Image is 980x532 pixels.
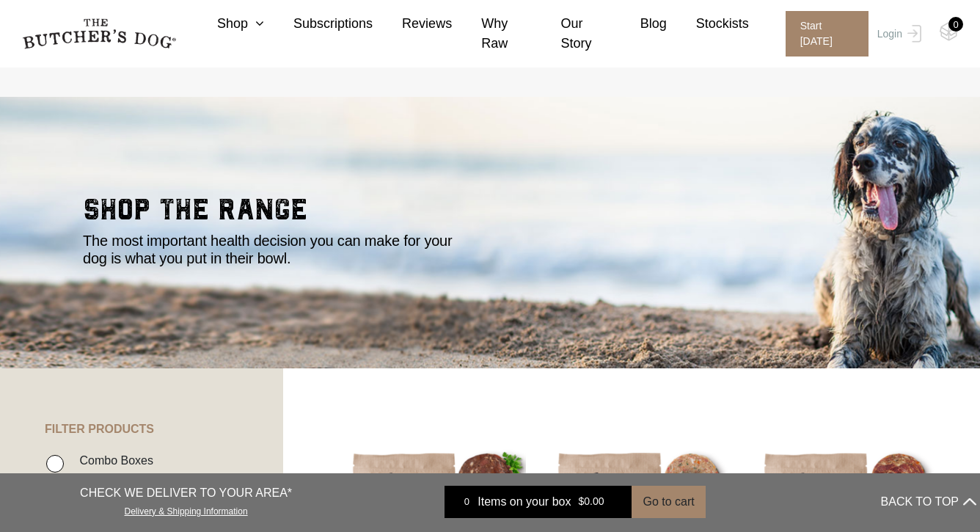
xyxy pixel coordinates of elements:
[881,484,976,520] button: BACK TO TOP
[786,11,869,57] span: Start [DATE]
[373,14,452,34] a: Reviews
[940,22,958,41] img: TBD_Cart-Empty.png
[80,484,292,502] p: CHECK WE DELIVER TO YOUR AREA*
[125,503,248,517] a: Delivery & Shipping Information
[72,451,153,470] label: Combo Boxes
[188,14,264,34] a: Shop
[456,495,478,509] div: 0
[667,14,749,34] a: Stockists
[874,11,921,57] a: Login
[578,496,604,508] bdi: 0.00
[632,486,705,518] button: Go to cart
[531,14,610,54] a: Our Story
[445,486,632,518] a: 0 Items on your box $0.00
[478,493,571,511] span: Items on your box
[452,14,531,54] a: Why Raw
[948,17,963,32] div: 0
[771,11,874,57] a: Start [DATE]
[83,232,472,267] p: The most important health decision you can make for your dog is what you put in their bowl.
[83,195,897,232] h2: shop the range
[264,14,373,34] a: Subscriptions
[611,14,667,34] a: Blog
[578,496,584,508] span: $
